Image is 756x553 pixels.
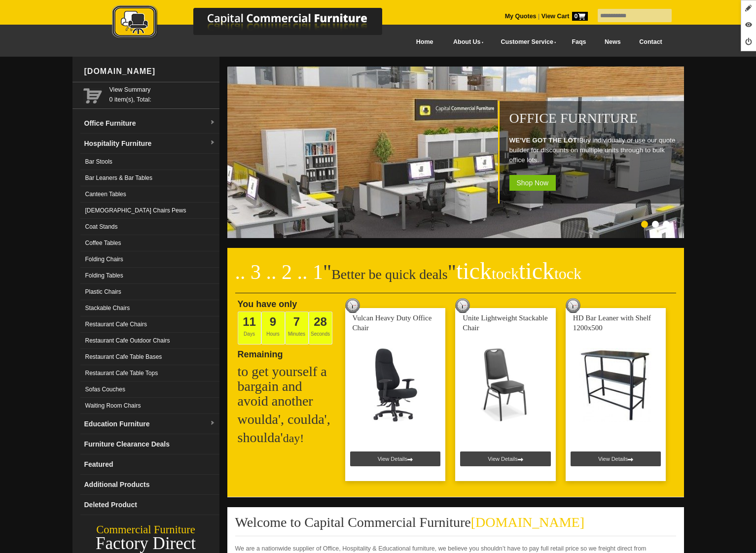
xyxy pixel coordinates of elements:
h2: to get yourself a bargain and avoid another [238,364,336,409]
a: Restaurant Cafe Table Tops [80,365,219,381]
span: 28 [314,315,327,328]
span: Shop Now [509,175,556,191]
img: tick tock deal clock [345,298,360,313]
a: Restaurant Cafe Chairs [80,316,219,333]
a: Restaurant Cafe Table Bases [80,349,219,365]
h2: Better be quick deals [235,264,676,293]
span: tock [554,265,581,282]
img: Office Furniture [227,67,686,238]
a: Canteen Tables [80,186,219,203]
a: Plastic Chairs [80,284,219,300]
a: Furniture Clearance Deals [80,434,219,454]
h1: Office Furniture [509,111,679,126]
a: Waiting Room Chairs [80,398,219,414]
span: 0 item(s), Total: [109,85,216,103]
a: Bar Stools [80,154,219,170]
a: [DEMOGRAPHIC_DATA] Chairs Pews [80,203,219,219]
img: dropdown [210,140,216,146]
img: tick tock deal clock [566,298,580,313]
img: dropdown [210,120,216,126]
a: View Summary [109,85,216,95]
p: Buy individually or use our quote builder for discounts on multiple units through to bulk office ... [509,136,679,165]
a: Contact [630,31,671,53]
span: .. 3 .. 2 .. 1 [235,261,324,283]
div: [DOMAIN_NAME] [80,57,219,86]
span: " [448,261,581,283]
a: Education Furnituredropdown [80,414,219,434]
span: 0 [572,12,588,21]
span: 7 [293,315,300,328]
a: My Quotes [505,13,537,20]
span: 11 [243,315,256,328]
span: Seconds [309,311,332,345]
a: Bar Leaners & Bar Tables [80,170,219,186]
a: Faqs [563,31,596,53]
img: dropdown [210,420,216,426]
li: Page dot 3 [663,221,670,228]
span: Hours [261,311,285,345]
li: Page dot 1 [641,221,648,228]
span: Minutes [285,311,309,345]
span: 9 [270,315,276,328]
a: Coat Stands [80,219,219,235]
div: Commercial Furniture [72,523,219,537]
span: tick tick [456,258,581,284]
a: Coffee Tables [80,235,219,251]
a: Stackable Chairs [80,300,219,316]
a: Additional Products [80,475,219,495]
div: Factory Direct [72,537,219,551]
a: Featured [80,454,219,475]
a: About Us [442,31,490,53]
span: Remaining [238,346,283,359]
img: tick tock deal clock [455,298,470,313]
img: Capital Commercial Furniture Logo [85,5,430,41]
a: View Cart0 [540,13,587,20]
a: Capital Commercial Furniture Logo [85,5,430,44]
a: News [595,31,630,53]
h2: shoulda' [238,430,336,446]
a: Restaurant Cafe Outdoor Chairs [80,333,219,349]
a: Deleted Product [80,495,219,515]
h2: Welcome to Capital Commercial Furniture [235,515,676,536]
h2: woulda', coulda', [238,412,336,427]
a: Office Furnituredropdown [80,113,219,134]
a: Hospitality Furnituredropdown [80,134,219,154]
li: Page dot 2 [652,221,659,228]
strong: WE'VE GOT THE LOT! [509,137,579,144]
a: Office Furniture WE'VE GOT THE LOT!Buy individually or use our quote builder for discounts on mul... [227,233,686,240]
span: tock [492,265,519,282]
span: You have only [238,299,297,309]
span: [DOMAIN_NAME] [471,515,584,530]
span: day! [283,432,304,445]
a: Customer Service [490,31,562,53]
span: Days [238,311,261,345]
span: " [323,261,331,283]
a: Folding Chairs [80,251,219,268]
a: Sofas Couches [80,381,219,398]
a: Folding Tables [80,268,219,284]
strong: View Cart [541,13,588,20]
